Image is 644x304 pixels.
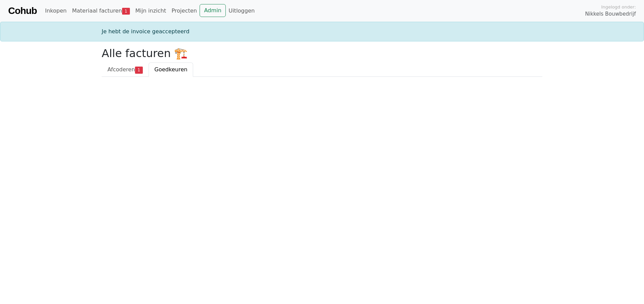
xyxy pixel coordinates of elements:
span: Nikkels Bouwbedrijf [585,10,636,18]
div: Je hebt de invoice geaccepteerd [98,28,546,36]
a: Materiaal facturen1 [69,4,133,18]
span: Afcoderen [107,66,135,73]
span: 1 [135,67,143,73]
a: Afcoderen1 [102,62,149,77]
a: Mijn inzicht [133,4,169,18]
a: Uitloggen [226,4,257,18]
a: Inkopen [42,4,69,18]
span: 1 [122,8,130,15]
a: Goedkeuren [149,62,193,77]
span: Ingelogd onder: [601,4,636,10]
a: Projecten [169,4,200,18]
span: Goedkeuren [154,66,187,73]
a: Admin [200,4,226,17]
h2: Alle facturen 🏗️ [102,47,542,60]
a: Cohub [8,3,37,19]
